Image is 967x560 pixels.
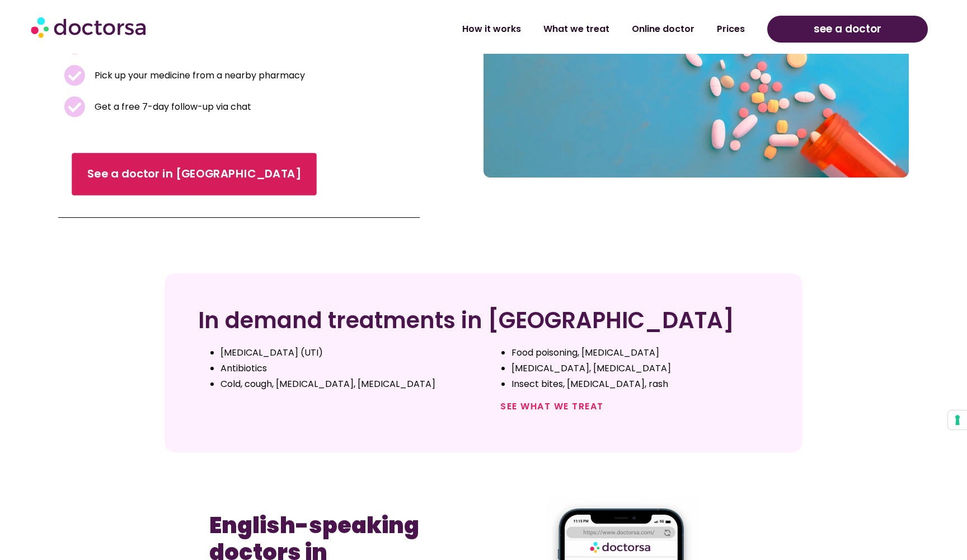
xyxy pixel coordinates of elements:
li: [MEDICAL_DATA] (UTI) [220,345,478,361]
button: Your consent preferences for tracking technologies [948,410,967,430]
a: Prices [706,16,756,42]
nav: Menu [252,16,756,42]
li: Antibiotics [220,361,478,376]
span: see a doctor [814,20,881,38]
span: Pick up your medicine from a nearby pharmacy [92,68,305,83]
a: Online doctor [621,16,706,42]
a: see a doctor [767,16,927,43]
span: Get a free 7-day follow-up via chat [92,99,251,115]
li: Insect bites, [MEDICAL_DATA], rash [511,376,769,392]
span: See a doctor in [GEOGRAPHIC_DATA] [87,166,301,183]
li: Cold, cough, [MEDICAL_DATA], [MEDICAL_DATA] [220,376,478,392]
h2: In demand treatments in [GEOGRAPHIC_DATA] [198,307,769,334]
a: See a doctor in [GEOGRAPHIC_DATA] [72,153,316,195]
a: How it works [451,16,532,42]
li: [MEDICAL_DATA], [MEDICAL_DATA] [511,361,769,376]
a: See what we treat [500,400,604,413]
li: Food poisoning, [MEDICAL_DATA] [511,345,769,361]
a: What we treat [532,16,621,42]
